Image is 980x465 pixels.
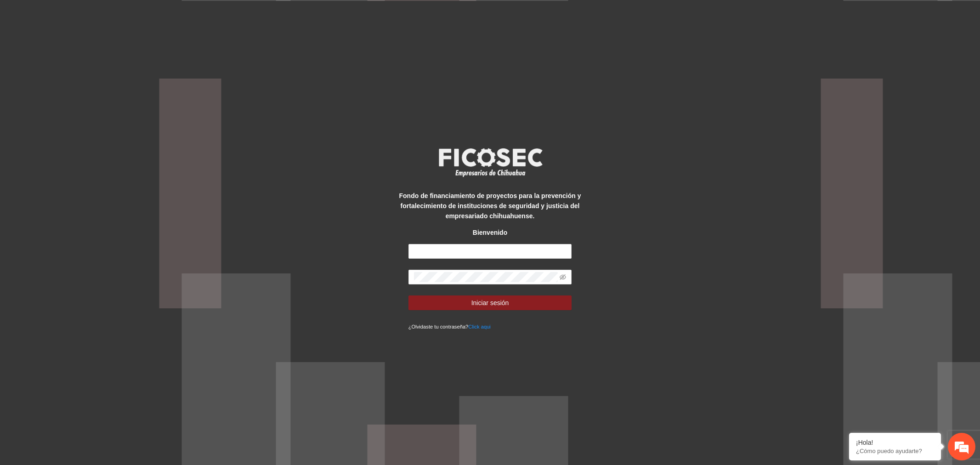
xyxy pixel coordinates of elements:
img: logo [433,145,548,179]
button: Iniciar sesión [408,295,572,310]
strong: Bienvenido [473,229,507,236]
p: ¿Cómo puedo ayudarte? [856,448,934,454]
div: ¡Hola! [856,439,934,446]
small: ¿Olvidaste tu contraseña? [408,324,491,329]
span: Iniciar sesión [471,298,509,308]
span: eye-invisible [560,274,566,280]
strong: Fondo de financiamiento de proyectos para la prevención y fortalecimiento de instituciones de seg... [399,192,581,220]
a: Click aqui [468,324,491,329]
